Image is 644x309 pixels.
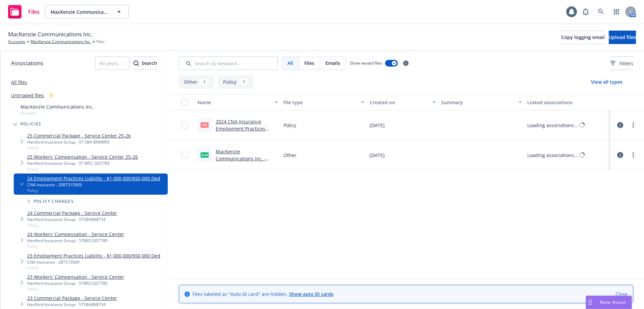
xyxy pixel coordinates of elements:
a: 23 Commercial Package - Service Center [27,295,117,302]
button: View all types [580,75,633,89]
div: Loading associations... [527,122,578,129]
span: Copy logging email [561,34,605,40]
input: Toggle Row Selected [181,152,188,158]
a: 24 Employment Practices Liability - $1,000,000/$50,000 Ded [27,175,160,182]
div: Created on [370,99,429,106]
span: Files labeled as "Auto ID card" are hidden. [193,291,333,298]
div: Hartford Insurance Group - 57SBABK8734 [27,217,117,222]
div: Search [133,57,157,70]
div: 1 [200,78,209,86]
span: Files [304,60,314,67]
span: Associations [11,59,43,68]
span: Other [283,152,297,159]
a: Switch app [610,5,623,18]
div: Hartford Insurance Group - 57SBABK8734 [27,302,117,307]
span: Policy [27,222,117,228]
button: Created on [367,94,439,110]
a: Accounts [8,39,25,45]
a: 23 Workers' Compensation - Service Center [27,273,124,280]
span: Files [28,9,40,14]
div: CNA Insurance - 2087315009 [27,182,160,188]
div: Hartford Insurance Group - 57 SBA BN9WF0 [27,139,131,145]
div: Drag to move [586,296,594,309]
span: [DATE] [370,152,385,159]
input: Toggle Row Selected [181,122,188,128]
span: Policy [27,188,160,193]
a: MacKenzie Communications Inc. - [DATE] - Employment Practices Liability - Migration Document Chec... [216,148,266,190]
span: Filters [620,60,633,67]
span: Show nested files [350,60,382,66]
a: Close [615,291,628,298]
a: 25 Workers' Compensation - Service Center 25-26 [27,153,138,160]
input: Search by keyword... [179,56,278,70]
span: All [287,60,293,67]
button: MacKenzie Communications Inc. [45,5,129,18]
div: Hartford Insurance Group - 57 WEC GD7785 [27,160,138,166]
div: 1 [239,78,249,86]
a: 24 Workers' Compensation - Service Center [27,231,124,238]
div: Name [198,99,271,106]
button: Summary [438,94,524,110]
a: Show auto ID cards [289,291,333,297]
span: MacKenzie Communications Inc. [20,103,94,110]
a: more [629,151,637,159]
a: Untriaged files [11,92,44,99]
span: Account [20,110,94,116]
div: 5 [47,91,56,99]
div: Loading associations... [527,152,578,159]
a: Search [594,5,608,18]
span: Policy [27,265,160,271]
span: Emails [325,60,340,67]
button: Copy logging email [561,31,605,44]
div: Linked associations [527,99,608,106]
span: MacKenzie Communications Inc. [8,30,92,39]
button: Name [195,94,281,110]
button: Linked associations [525,94,610,110]
span: Policy [27,243,124,249]
button: Upload files [609,31,636,44]
div: CNA Insurance - 287315009 [27,259,160,265]
span: Nova Assist [600,299,626,305]
a: 2024 CNA Insurance Employment Practices Liability - Policy.pdf [216,118,265,139]
span: Policies [20,122,42,126]
a: Report a Bug [579,5,592,18]
div: Hartford Insurance Group - 57WECGD7785 [27,280,124,286]
span: MacKenzie Communications Inc. [51,8,109,15]
a: MacKenzie Communications Inc. [31,39,91,45]
a: more [629,121,637,129]
div: File type [283,99,357,106]
a: All files [11,79,27,85]
span: xlsx [201,152,209,157]
button: Other [179,75,214,89]
span: Policy [283,122,296,129]
div: Summary [441,99,514,106]
button: Policy [218,75,254,89]
span: Filters [610,60,633,67]
span: [DATE] [370,122,385,129]
span: Policy [27,145,131,151]
button: Nova Assist [586,296,632,309]
button: File type [281,94,367,110]
a: 25 Commercial Package - Service Center 25-26 [27,132,131,139]
svg: Search [133,61,139,66]
span: Upload files [609,34,636,40]
span: pdf [201,122,209,127]
div: Hartford Insurance Group - 57WECGD7785 [27,238,124,243]
a: 24 Commercial Package - Service Center [27,209,117,217]
button: Filters [610,56,633,70]
span: Policy [27,166,138,172]
span: Policy changes [34,199,74,203]
a: Files [5,2,42,21]
button: SearchSearch [133,56,157,70]
span: Policy [27,286,124,292]
input: Select all [181,99,188,106]
a: 23 Employment Practices Liability - $1,000,000/$50,000 Ded [27,252,160,259]
span: Files [96,39,105,45]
